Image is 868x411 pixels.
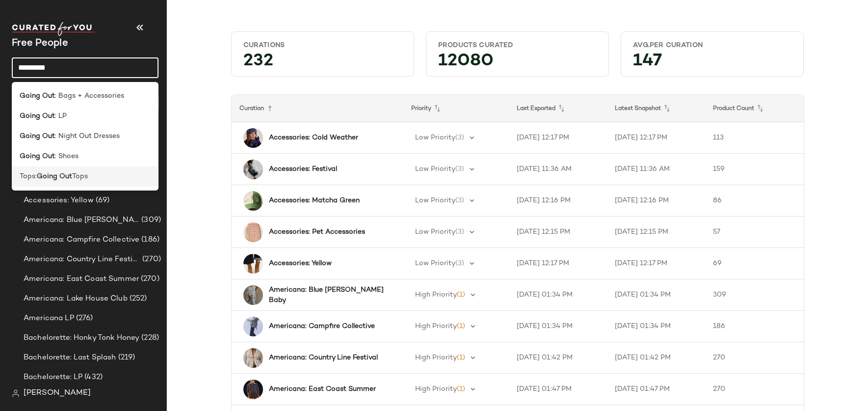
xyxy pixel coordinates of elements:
b: Going Out [20,91,55,101]
b: Accessories: Matcha Green [269,195,360,206]
td: [DATE] 12:16 PM [607,185,705,217]
b: Going Out [37,171,72,182]
b: Going Out [20,151,55,162]
td: 270 [705,374,803,405]
td: 57 [705,217,803,248]
td: 186 [705,311,803,342]
span: (186) [139,234,159,246]
span: (432) [82,372,103,383]
span: (1) [457,354,465,361]
td: [DATE] 01:34 PM [509,279,607,311]
span: Americana: East Coast Summer [24,274,139,285]
span: (3) [455,260,464,267]
span: High Priority [415,323,457,330]
span: Tops: [20,171,37,182]
span: : Bags + Accessories [55,91,124,101]
span: (219) [116,352,135,363]
span: High Priority [415,385,457,393]
th: Product Count [705,95,803,122]
td: [DATE] 01:34 PM [607,279,705,311]
b: Accessories: Yellow [269,258,332,269]
span: Accessories: Yellow [24,195,94,206]
b: Americana: Country Line Festival [269,353,378,363]
div: Avg.per Curation [633,41,791,50]
td: [DATE] 12:15 PM [509,217,607,248]
img: 93911964_010_0 [243,348,263,368]
span: Low Priority [415,260,455,267]
img: svg%3e [12,389,20,397]
img: 102250982_030_b [243,191,263,211]
th: Curation [232,95,403,122]
div: Products Curated [438,41,597,50]
span: Bachelorette: Last Splash [24,352,116,363]
b: Americana: Campfire Collective [269,321,375,331]
td: [DATE] 01:34 PM [509,311,607,342]
div: 232 [236,54,410,72]
img: 102203916_001_a [243,160,263,179]
td: 86 [705,185,803,217]
td: 69 [705,248,803,279]
span: (1) [457,323,465,330]
span: : Shoes [55,151,79,162]
span: Americana: Lake House Club [24,293,128,304]
td: [DATE] 12:15 PM [607,217,705,248]
img: 101180578_092_f [243,285,263,305]
td: [DATE] 12:16 PM [509,185,607,217]
td: [DATE] 01:47 PM [509,374,607,405]
img: 103256988_072_a [243,254,263,274]
td: [DATE] 12:17 PM [607,122,705,154]
span: (69) [94,195,110,206]
span: : Night Out Dresses [55,131,120,141]
td: 159 [705,154,803,185]
span: Americana LP [24,313,74,324]
b: Going Out [20,131,55,141]
span: Current Company Name [12,38,68,49]
img: 92425776_042_0 [243,380,263,399]
span: (252) [128,293,147,304]
td: 113 [705,122,803,154]
span: Low Priority [415,165,455,173]
td: [DATE] 11:36 AM [607,154,705,185]
span: (309) [139,215,161,226]
span: Low Priority [415,197,455,204]
td: [DATE] 12:17 PM [509,122,607,154]
img: 102795622_040_a [243,128,263,148]
th: Latest Snapshot [607,95,705,122]
span: Bachelorette: LP [24,372,82,383]
th: Last Exported [509,95,607,122]
span: Low Priority [415,228,455,236]
b: Accessories: Pet Accessories [269,227,365,237]
span: Tops [72,171,88,182]
span: Low Priority [415,134,455,141]
td: 270 [705,342,803,374]
span: (1) [457,291,465,299]
span: [PERSON_NAME] [24,387,91,399]
td: [DATE] 12:17 PM [509,248,607,279]
img: cfy_white_logo.C9jOOHJF.svg [12,22,95,36]
div: Curations [243,41,402,50]
th: Priority [403,95,509,122]
span: Bachelorette: Honky Tonk Honey [24,332,139,344]
b: Accessories: Festival [269,164,337,174]
td: [DATE] 12:17 PM [607,248,705,279]
span: (3) [455,228,464,236]
div: 12080 [430,54,605,72]
img: 95815080_004_b [243,222,263,242]
td: 309 [705,279,803,311]
span: Americana: Country Line Festival [24,254,140,265]
td: [DATE] 01:47 PM [607,374,705,405]
span: (276) [74,313,93,324]
span: (3) [455,165,464,173]
span: Americana: Campfire Collective [24,234,139,246]
span: High Priority [415,354,457,361]
span: (1) [457,385,465,393]
span: (270) [140,254,161,265]
td: [DATE] 01:34 PM [607,311,705,342]
span: High Priority [415,291,457,299]
td: [DATE] 11:36 AM [509,154,607,185]
b: Americana: East Coast Summer [269,384,376,394]
div: 147 [625,54,799,72]
td: [DATE] 01:42 PM [607,342,705,374]
b: Accessories: Cold Weather [269,133,358,143]
span: (228) [139,332,159,344]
